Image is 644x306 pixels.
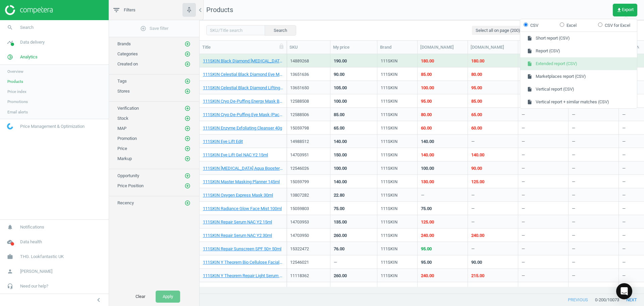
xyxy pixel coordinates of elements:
div: — [471,286,475,295]
div: — [622,206,626,214]
div: 14988512 [290,139,327,145]
i: work [4,250,16,263]
span: Data health [20,239,42,245]
button: add_circle_outline [184,61,191,67]
div: — [622,179,626,187]
div: — [421,286,424,295]
i: notifications [4,221,16,234]
a: 111SKIN Repair Serum NAC Y2 30ml [203,233,272,239]
button: add_circle_outline [184,125,191,132]
div: — [522,152,525,160]
i: add_circle_outline [184,41,191,47]
i: insert_drive_file [527,87,532,92]
div: — [572,192,575,201]
span: Price Position [117,183,144,188]
div: SKU [289,44,327,50]
button: add_circle_outlineSave filter [109,22,199,35]
button: Clear [128,291,152,303]
button: add_circle_outline [184,145,191,152]
div: 95.00 [421,98,432,104]
div: 22.80 [334,192,344,198]
span: Price index [7,89,26,94]
i: add_circle_outline [184,156,191,162]
button: Extended report (CSV) [520,57,637,70]
i: add_circle_outline [184,51,191,57]
div: 76.00 [334,246,344,252]
span: 0 - 200 [595,297,606,303]
div: 60.00 [471,125,482,131]
a: 111SKIN Eye Lift Gel NAC Y2 15ml [203,152,268,158]
i: insert_drive_file [527,74,532,79]
div: 111SKIN [381,219,397,227]
div: 111SKIN [381,259,397,268]
div: — [522,259,525,268]
div: 215.00 [471,273,484,279]
i: add_circle_outline [184,200,191,206]
div: 130.00 [421,179,434,185]
span: Notifications [20,224,44,230]
button: chevron_left [90,296,107,304]
div: 100.00 [334,165,347,171]
div: 15059799 [290,179,327,185]
div: 110.00 [522,286,535,292]
i: pie_chart_outlined [4,51,16,63]
img: ajHJNr6hYgQAAAAASUVORK5CYII= [5,5,53,15]
div: — [572,125,575,134]
div: 260.00 [334,233,347,239]
div: 180.00 [471,58,484,64]
div: — [572,233,575,241]
div: 124.00 [334,286,347,292]
a: AERIN Amber Musk Eau de Parfum - 100ml [203,286,283,292]
a: 111SKIN Eye Lift Edit [203,139,243,145]
button: Apply [156,291,180,303]
button: add_circle_outline [184,155,191,162]
div: 260.00 [334,273,347,279]
div: 14889268 [290,58,327,64]
i: add_circle_outline [184,105,191,111]
div: 12345645 [290,286,327,292]
i: get_app [616,7,622,13]
div: 111SKIN [381,85,397,93]
span: MAP [117,126,126,131]
div: Brand [380,44,415,50]
i: add_circle_outline [140,25,146,32]
button: Short report (CSV) [520,32,637,45]
i: chevron_left [196,6,204,14]
div: 140.00 [334,139,347,145]
button: add_circle_outline [184,78,191,85]
span: Brands [117,41,131,46]
div: 12588506 [290,112,327,118]
div: 111SKIN [381,233,397,241]
div: Title [202,44,284,50]
div: 111SKIN [381,98,397,107]
div: grid [200,54,644,287]
div: — [572,206,575,214]
div: — [622,259,626,268]
div: — [471,206,475,214]
i: timeline [4,36,16,49]
div: 140.00 [421,152,434,158]
div: — [522,179,525,187]
i: add_circle_outline [184,136,191,142]
span: Analytics [20,54,38,60]
input: SKU/Title search [206,25,265,35]
span: Select all on page (200) [476,28,520,34]
div: 14703951 [290,152,327,158]
span: Created on [117,61,138,66]
span: Stores [117,89,130,94]
div: — [471,219,475,227]
span: Email alerts [7,109,28,115]
div: — [572,165,575,174]
div: — [622,233,626,241]
div: 111SKIN [381,179,397,187]
div: — [471,139,475,147]
button: Vertical report + similar matches (CSV) [520,96,637,108]
div: 12588508 [290,98,327,104]
div: — [522,112,525,120]
div: 85.00 [421,71,432,78]
div: — [622,165,626,174]
div: — [622,192,626,201]
div: 240.00 [471,233,484,239]
i: add_circle_outline [184,61,191,67]
i: insert_drive_file [527,99,532,105]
